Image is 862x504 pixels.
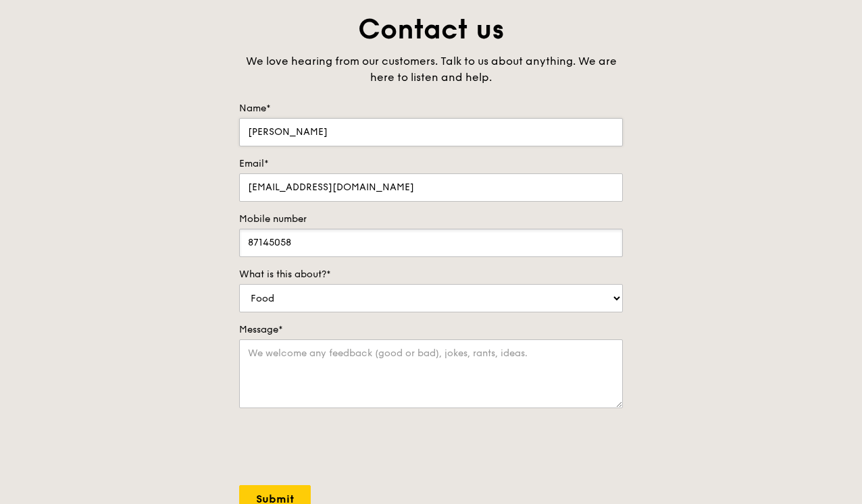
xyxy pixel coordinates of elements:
iframe: reCAPTCHA [239,422,445,474]
label: Email* [239,157,623,171]
label: Message* [239,323,623,337]
label: Name* [239,102,623,115]
label: Mobile number [239,213,623,226]
div: We love hearing from our customers. Talk to us about anything. We are here to listen and help. [239,53,623,86]
label: What is this about?* [239,268,623,281]
h1: Contact us [239,11,623,48]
